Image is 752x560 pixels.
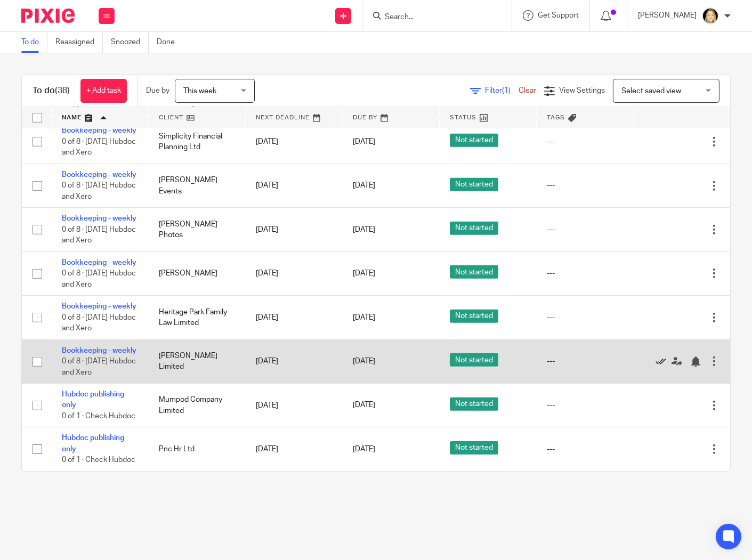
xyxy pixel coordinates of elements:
a: + Add task [80,79,127,103]
span: View Settings [559,87,605,94]
a: Bookkeeping - weekly [62,303,136,310]
span: Not started [450,178,498,191]
span: Tags [547,115,565,120]
a: Hubdoc publishing only [62,391,124,409]
td: Mumpod Company Limited [148,384,245,427]
span: [DATE] [353,226,375,233]
td: [DATE] [245,339,342,383]
span: Not started [450,397,498,411]
span: 0 of 8 · [DATE] Hubdoc and Xero [62,138,136,157]
span: 0 of 8 · [DATE] Hubdoc and Xero [62,182,136,200]
td: Heritage Park Family Law Limited [148,296,245,339]
a: Clear [519,87,536,94]
span: Not started [450,310,498,323]
div: --- [547,224,622,235]
span: Not started [450,222,498,235]
span: Get Support [538,12,579,19]
td: [DATE] [245,164,342,207]
span: [DATE] [353,270,375,277]
h1: To do [33,85,70,96]
td: [DATE] [245,427,342,471]
a: Reassigned [55,32,103,53]
div: --- [547,444,622,455]
img: Phoebe%20Black.png [702,7,719,25]
td: Pnc Hr Ltd [148,427,245,471]
td: [PERSON_NAME] Limited [148,339,245,383]
span: Filter [485,87,519,94]
a: Hubdoc publishing only [62,434,124,452]
td: [PERSON_NAME] Photos [148,208,245,251]
span: 0 of 8 · [DATE] Hubdoc and Xero [62,358,136,376]
span: Not started [450,353,498,367]
span: [DATE] [353,182,375,189]
span: [DATE] [353,402,375,409]
p: [PERSON_NAME] [638,10,697,21]
p: Due by [146,85,169,96]
td: [DATE] [245,208,342,251]
img: Pixie [21,9,75,23]
td: Simplicity Financial Planning Ltd [148,120,245,164]
a: Mark as done [656,356,672,367]
td: [DATE] [245,384,342,427]
span: 0 of 8 · [DATE] Hubdoc and Xero [62,226,136,245]
a: Bookkeeping - weekly [62,259,136,266]
span: This week [183,87,216,95]
a: To do [21,32,47,53]
span: [DATE] [353,358,375,365]
input: Search [384,13,480,22]
span: [DATE] [353,314,375,321]
div: --- [547,268,622,279]
span: 0 of 1 · Check Hubdoc [62,456,135,464]
div: --- [547,180,622,191]
span: 0 of 1 · Check Hubdoc [62,412,135,420]
td: [PERSON_NAME] [148,251,245,295]
a: Bookkeeping - weekly [62,215,136,222]
div: --- [547,400,622,411]
div: --- [547,136,622,147]
a: Snoozed [111,32,149,53]
span: 0 of 8 · [DATE] Hubdoc and Xero [62,270,136,288]
span: [DATE] [353,445,375,453]
a: Bookkeeping - weekly [62,127,136,134]
span: Not started [450,134,498,147]
span: 0 of 8 · [DATE] Hubdoc and Xero [62,314,136,332]
span: (1) [502,87,511,94]
td: [DATE] [245,296,342,339]
td: [DATE] [245,251,342,295]
td: [DATE] [245,120,342,164]
a: Done [157,32,183,53]
span: Not started [450,441,498,455]
div: --- [547,356,622,367]
a: Bookkeeping - weekly [62,347,136,354]
span: Not started [450,265,498,279]
span: Select saved view [621,87,681,95]
td: [PERSON_NAME] Events [148,164,245,207]
span: (38) [55,86,70,95]
div: --- [547,312,622,323]
a: Bookkeeping - weekly [62,171,136,178]
span: [DATE] [353,138,375,145]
